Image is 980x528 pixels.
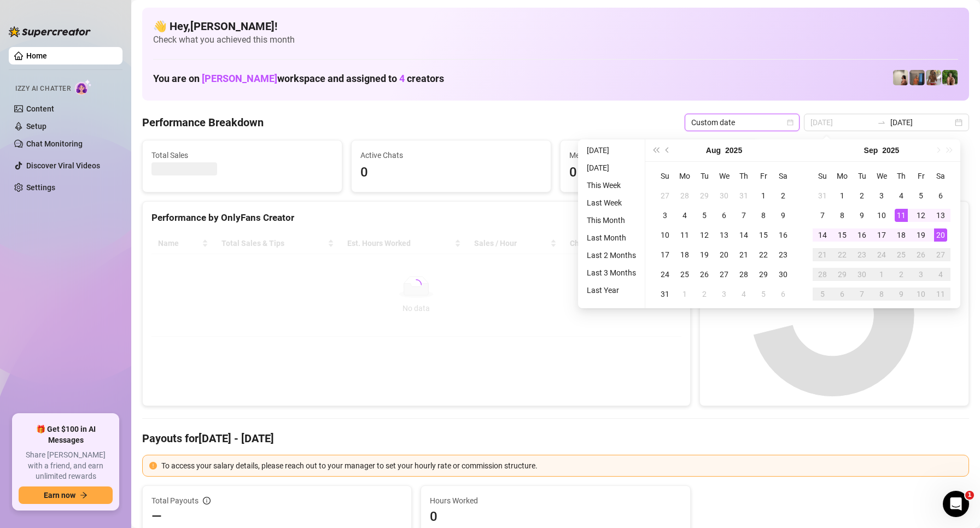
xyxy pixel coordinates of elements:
[142,115,264,130] h4: Performance Breakdown
[582,144,640,157] li: [DATE]
[655,166,675,186] th: Su
[569,149,751,161] span: Messages Sent
[852,284,872,304] td: 2025-10-07
[655,245,675,265] td: 2025-08-17
[757,209,770,222] div: 8
[813,225,832,245] td: 2025-09-14
[777,248,790,261] div: 23
[430,508,681,525] span: 0
[678,228,691,242] div: 11
[678,288,691,301] div: 1
[19,424,113,445] span: 🎁 Get $100 in AI Messages
[836,288,849,301] div: 6
[875,189,888,202] div: 3
[891,245,911,265] td: 2025-09-25
[360,149,542,161] span: Active Chats
[934,228,947,242] div: 20
[695,166,714,186] th: Tu
[754,206,773,225] td: 2025-08-08
[695,284,714,304] td: 2025-09-02
[695,265,714,284] td: 2025-08-26
[777,209,790,222] div: 9
[816,228,829,242] div: 14
[734,225,754,245] td: 2025-08-14
[816,209,829,222] div: 7
[678,209,691,222] div: 4
[832,166,852,186] th: Mo
[875,268,888,281] div: 1
[698,209,711,222] div: 5
[914,189,927,202] div: 5
[582,284,640,297] li: Last Year
[658,189,672,202] div: 27
[872,245,891,265] td: 2025-09-24
[80,491,87,499] span: arrow-right
[161,460,962,472] div: To access your salary details, please reach out to your manager to set your hourly rate or commis...
[678,268,691,281] div: 25
[714,186,734,206] td: 2025-07-30
[9,26,91,37] img: logo-BBDzfeDw.svg
[931,186,950,206] td: 2025-09-06
[914,288,927,301] div: 10
[882,139,899,161] button: Choose a year
[153,19,958,34] h4: 👋 Hey, [PERSON_NAME] !
[714,284,734,304] td: 2025-09-03
[855,228,868,242] div: 16
[695,225,714,245] td: 2025-08-12
[872,166,891,186] th: We
[836,189,849,202] div: 1
[911,166,931,186] th: Fr
[895,209,908,222] div: 11
[855,288,868,301] div: 7
[717,209,731,222] div: 6
[855,248,868,261] div: 23
[875,248,888,261] div: 24
[695,245,714,265] td: 2025-08-19
[872,225,891,245] td: 2025-09-17
[658,268,672,281] div: 24
[698,288,711,301] div: 2
[678,189,691,202] div: 28
[777,268,790,281] div: 30
[691,114,793,131] span: Custom date
[658,228,672,242] div: 10
[852,245,872,265] td: 2025-09-23
[153,34,958,46] span: Check what you achieved this month
[695,206,714,225] td: 2025-08-05
[872,206,891,225] td: 2025-09-10
[582,179,640,192] li: This Week
[816,268,829,281] div: 28
[757,189,770,202] div: 1
[852,265,872,284] td: 2025-09-30
[777,228,790,242] div: 16
[914,248,927,261] div: 26
[931,284,950,304] td: 2025-10-11
[698,248,711,261] div: 19
[675,265,695,284] td: 2025-08-25
[714,225,734,245] td: 2025-08-13
[678,248,691,261] div: 18
[26,183,55,192] a: Settings
[911,284,931,304] td: 2025-10-10
[202,73,277,84] span: [PERSON_NAME]
[26,51,47,60] a: Home
[203,497,211,504] span: info-circle
[737,268,750,281] div: 28
[931,265,950,284] td: 2025-10-04
[151,149,333,161] span: Total Sales
[650,139,662,161] button: Last year (Control + left)
[26,122,46,131] a: Setup
[934,288,947,301] div: 11
[717,228,731,242] div: 13
[737,288,750,301] div: 4
[582,214,640,227] li: This Month
[875,209,888,222] div: 10
[832,186,852,206] td: 2025-09-01
[816,288,829,301] div: 5
[409,277,424,292] span: loading
[909,70,925,85] img: Wayne
[582,249,640,262] li: Last 2 Months
[19,486,113,504] button: Earn nowarrow-right
[931,166,950,186] th: Sa
[658,288,672,301] div: 31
